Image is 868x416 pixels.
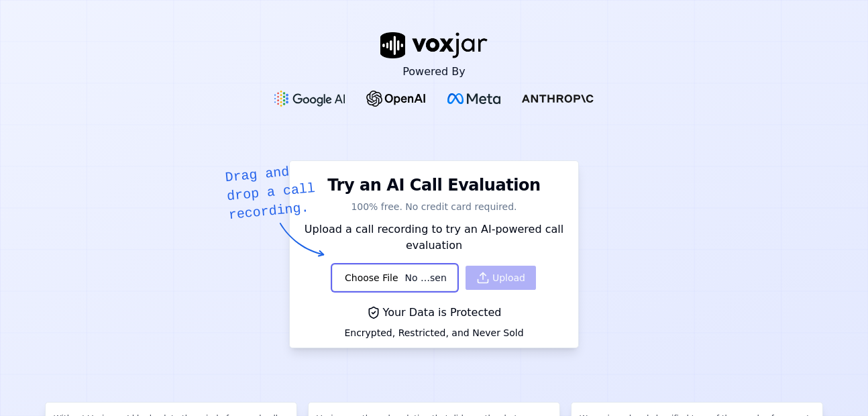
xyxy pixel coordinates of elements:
div: Encrypted, Restricted, and Never Sold [344,326,523,340]
img: Meta Logo [447,93,500,104]
div: Your Data is Protected [344,305,523,321]
p: 100% free. No credit card required. [298,200,569,213]
p: Powered By [402,64,466,80]
h1: Try an AI Call Evaluation [327,174,540,196]
img: voxjar logo [380,32,488,58]
img: OpenAI Logo [366,91,426,107]
img: Google gemini Logo [274,91,345,107]
p: Upload a call recording to try an AI-powered call evaluation [298,221,569,254]
input: Upload a call recording [332,264,457,291]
